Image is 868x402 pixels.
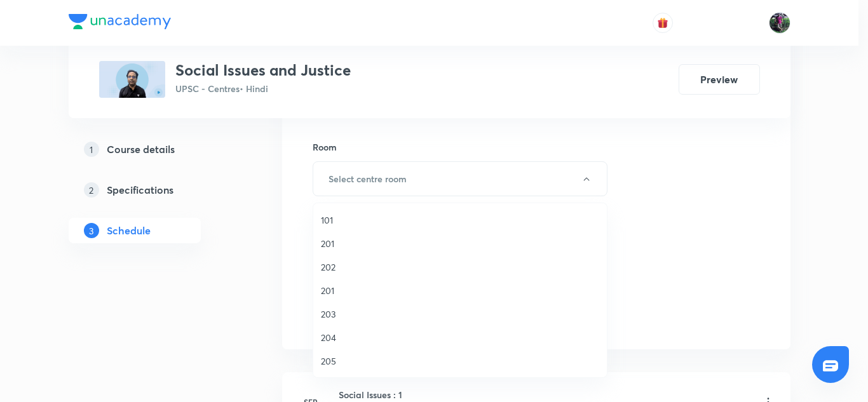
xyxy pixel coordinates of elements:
span: 101 [321,213,599,227]
span: 203 [321,307,599,321]
span: 202 [321,260,599,274]
span: 205 [321,354,599,368]
span: 201 [321,284,599,297]
span: 204 [321,331,599,344]
span: 201 [321,237,599,250]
